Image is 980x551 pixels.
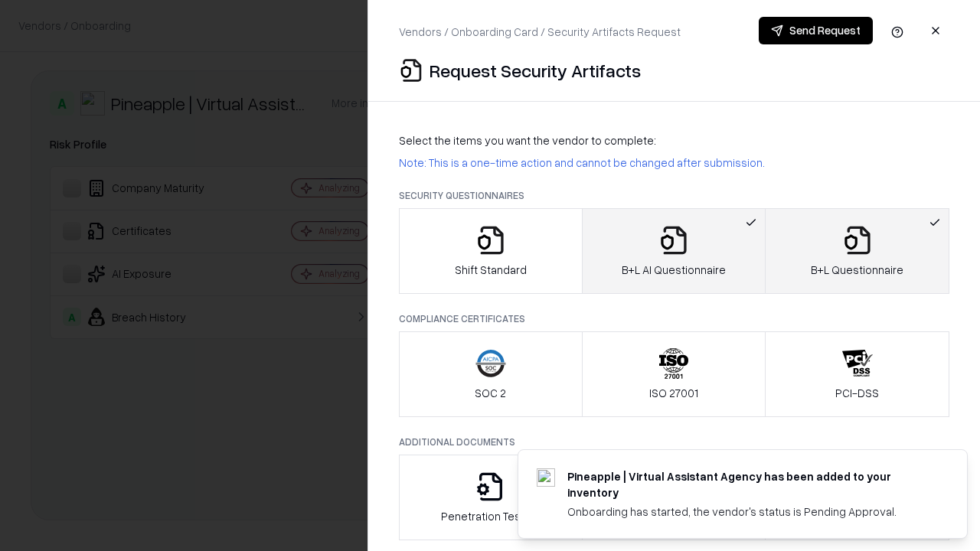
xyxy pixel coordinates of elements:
p: SOC 2 [475,385,506,401]
p: Request Security Artifacts [430,58,641,83]
p: Additional Documents [399,435,949,448]
p: PCI-DSS [835,385,879,401]
p: Penetration Testing [441,508,540,524]
p: Security Questionnaires [399,189,949,202]
button: PCI-DSS [765,331,949,417]
p: Note: This is a one-time action and cannot be changed after submission. [399,155,949,171]
button: B+L AI Questionnaire [582,208,766,294]
p: ISO 27001 [649,385,698,401]
p: Vendors / Onboarding Card / Security Artifacts Request [399,24,681,40]
p: Shift Standard [455,262,527,278]
button: Send Request [759,17,873,44]
button: SOC 2 [399,331,583,417]
div: Pineapple | Virtual Assistant Agency has been added to your inventory [567,468,930,500]
p: B+L AI Questionnaire [622,262,726,278]
button: B+L Questionnaire [765,208,949,294]
button: Shift Standard [399,208,583,294]
button: Penetration Testing [399,455,583,540]
img: trypineapple.com [537,468,555,487]
p: Select the items you want the vendor to complete: [399,132,949,148]
p: Compliance Certificates [399,312,949,325]
p: B+L Questionnaire [811,262,903,278]
div: Onboarding has started, the vendor's status is Pending Approval. [567,504,930,520]
button: ISO 27001 [582,331,766,417]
